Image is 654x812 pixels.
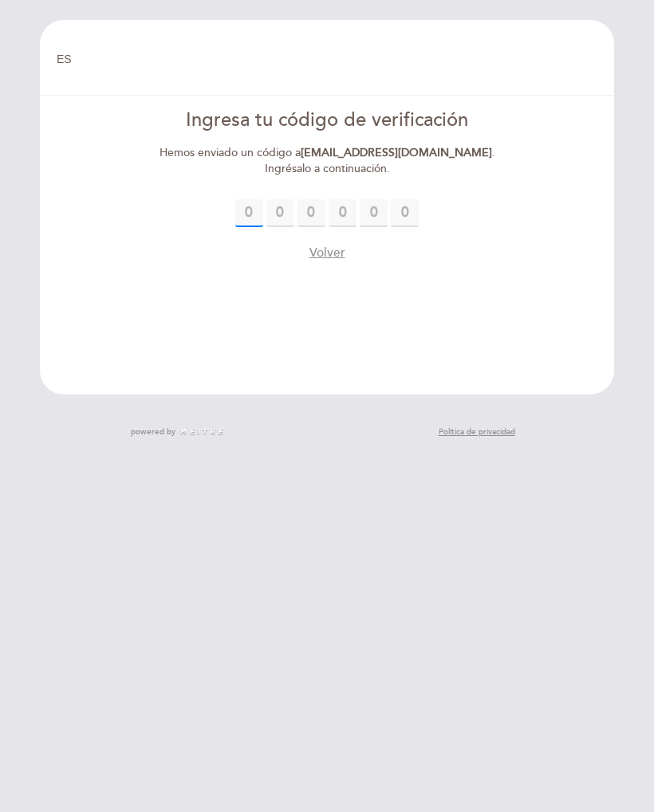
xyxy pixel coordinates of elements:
input: 0 [266,199,294,227]
button: Volver [309,245,345,262]
a: Política de privacidad [439,426,515,437]
input: 0 [329,199,357,227]
div: Hemos enviado un código a . Ingrésalo a continuación. [156,145,498,177]
div: Ingresa tu código de verificación [156,107,498,134]
a: powered by [131,426,225,437]
input: 0 [235,199,263,227]
img: MEITRE [179,428,225,436]
span: powered by [131,426,175,437]
input: 0 [360,199,388,227]
input: 0 [391,199,419,227]
strong: [EMAIL_ADDRESS][DOMAIN_NAME] [301,146,492,159]
input: 0 [297,199,325,227]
